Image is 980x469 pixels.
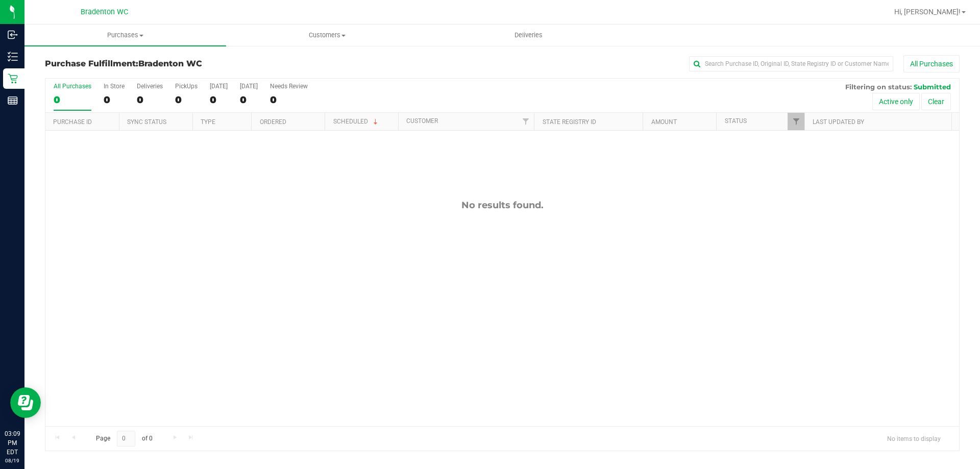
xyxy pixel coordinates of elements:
[333,118,380,125] a: Scheduled
[270,94,308,106] div: 0
[406,117,438,125] a: Customer
[127,118,166,126] a: Sync Status
[138,59,202,68] span: Bradenton WC
[24,31,226,40] span: Purchases
[226,24,428,46] a: Customers
[240,94,258,106] div: 0
[5,429,20,457] p: 03:09 PM EDT
[54,83,91,90] div: All Purchases
[5,457,20,464] p: 08/19
[845,83,912,91] span: Filtering on status:
[175,83,198,90] div: PickUps
[240,83,258,90] div: [DATE]
[137,83,163,90] div: Deliveries
[517,113,534,130] a: Filter
[788,113,804,130] a: Filter
[81,8,128,16] span: Bradenton WC
[894,8,961,16] span: Hi, [PERSON_NAME]!
[137,94,163,106] div: 0
[87,431,161,447] span: Page of 0
[53,118,92,126] a: Purchase ID
[24,24,226,46] a: Purchases
[543,118,596,126] a: State Registry ID
[210,83,228,90] div: [DATE]
[54,94,91,106] div: 0
[270,83,308,90] div: Needs Review
[872,93,920,110] button: Active only
[879,431,949,446] span: No items to display
[260,118,286,126] a: Ordered
[10,387,41,418] iframe: Resource center
[175,94,198,106] div: 0
[8,30,18,40] inline-svg: Inbound
[813,118,864,126] a: Last Updated By
[227,31,427,40] span: Customers
[428,24,629,46] a: Deliveries
[8,73,18,84] inline-svg: Retail
[8,95,18,106] inline-svg: Reports
[903,55,960,72] button: All Purchases
[921,93,951,110] button: Clear
[45,59,350,68] h3: Purchase Fulfillment:
[45,200,959,211] div: No results found.
[104,83,125,90] div: In Store
[8,52,18,62] inline-svg: Inventory
[201,118,215,126] a: Type
[210,94,228,106] div: 0
[689,56,893,71] input: Search Purchase ID, Original ID, State Registry ID or Customer Name...
[501,31,556,40] span: Deliveries
[914,83,951,91] span: Submitted
[651,118,677,126] a: Amount
[104,94,125,106] div: 0
[725,117,747,125] a: Status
